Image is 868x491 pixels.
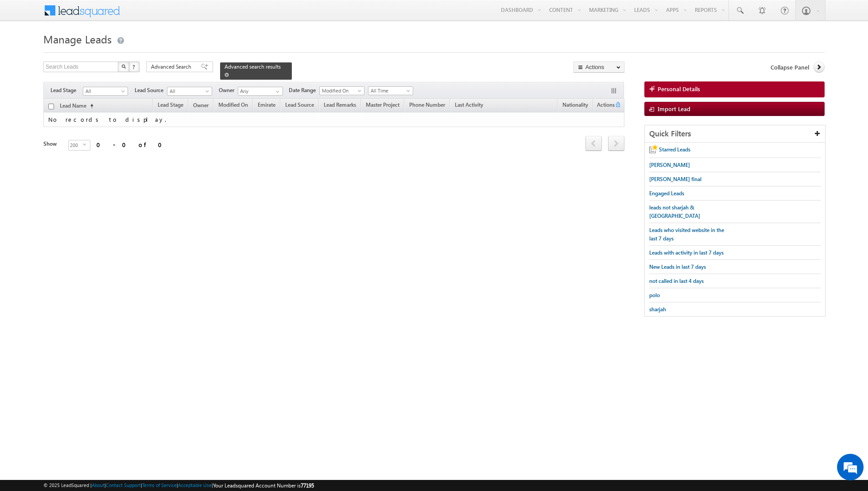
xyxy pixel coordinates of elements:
[368,87,411,95] span: All Time
[50,86,83,94] span: Lead Stage
[593,100,615,112] span: Actions
[132,63,136,70] span: ?
[649,263,706,270] span: New Leads in last 7 days
[121,64,126,69] img: Search
[320,87,362,95] span: Modified On
[608,137,624,151] a: next
[214,100,252,112] a: Modified On
[271,87,282,96] a: Show All Items
[135,86,167,94] span: Lead Source
[86,103,93,110] span: (sorted ascending)
[213,482,314,489] span: Your Leadsquared Account Number is
[48,104,54,109] input: Check all records
[301,482,314,489] span: 77195
[193,102,209,108] span: Owner
[450,100,488,112] a: Last Activity
[106,482,141,488] a: Contact Support
[151,63,194,71] span: Advanced Search
[649,204,700,219] span: leads not sharjah & [GEOGRAPHIC_DATA]
[225,63,281,70] span: Advanced search results
[253,100,280,112] a: Emirate
[658,105,690,112] span: Import Lead
[649,162,690,168] span: [PERSON_NAME]
[585,137,602,151] a: prev
[129,62,139,72] button: ?
[97,139,167,150] div: 0 - 0 of 0
[324,101,356,108] span: Lead Remarks
[153,100,188,112] a: Lead Stage
[83,87,128,96] a: All
[366,101,399,108] span: Master Project
[238,87,283,96] input: Type to Search
[361,100,404,112] a: Master Project
[409,101,445,108] span: Phone Number
[649,190,684,197] span: Engaged Leads
[142,482,177,488] a: Terms of Service
[649,278,704,284] span: not called in last 4 days
[405,100,449,112] a: Phone Number
[158,101,183,108] span: Lead Stage
[69,140,83,150] span: 200
[649,249,724,256] span: Leads with activity in last 7 days
[649,176,701,182] span: [PERSON_NAME] final
[649,227,724,242] span: Leads who visited website in the last 7 days
[178,482,212,488] a: Acceptable Use
[43,140,61,148] div: Show
[281,100,318,112] a: Lead Source
[289,86,319,94] span: Date Range
[55,101,98,112] a: Lead Name(sorted ascending)
[43,481,314,490] span: © 2025 LeadSquared | | | | |
[649,306,666,313] span: sharjah
[43,112,624,127] td: No records to display.
[219,86,238,94] span: Owner
[573,62,624,73] button: Actions
[258,101,275,108] span: Emirate
[585,136,602,151] span: prev
[83,87,125,95] span: All
[659,146,690,153] span: Starred Leads
[319,100,360,112] a: Lead Remarks
[562,101,588,108] span: Nationality
[218,101,248,108] span: Modified On
[558,100,593,112] a: Nationality
[644,81,825,97] a: Personal Details
[319,86,364,95] a: Modified On
[43,32,112,46] span: Manage Leads
[368,86,413,95] a: All Time
[771,63,809,71] span: Collapse Panel
[83,143,90,147] span: select
[608,136,624,151] span: next
[92,482,105,488] a: About
[658,85,700,93] span: Personal Details
[167,87,209,95] span: All
[649,292,660,298] span: polo
[167,87,212,96] a: All
[645,125,825,143] div: Quick Filters
[285,101,314,108] span: Lead Source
